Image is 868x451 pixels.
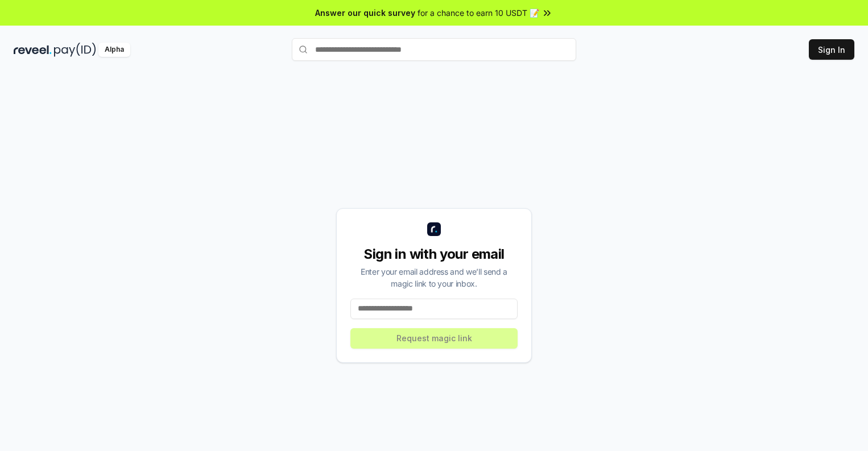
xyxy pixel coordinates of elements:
[350,245,518,263] div: Sign in with your email
[14,43,52,57] img: reveel_dark
[809,39,854,60] button: Sign In
[54,43,96,57] img: pay_id
[315,7,415,19] span: Answer our quick survey
[350,266,518,289] div: Enter your email address and we’ll send a magic link to your inbox.
[418,7,539,19] span: for a chance to earn 10 USDT 📝
[98,43,130,57] div: Alpha
[427,222,441,236] img: logo_small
